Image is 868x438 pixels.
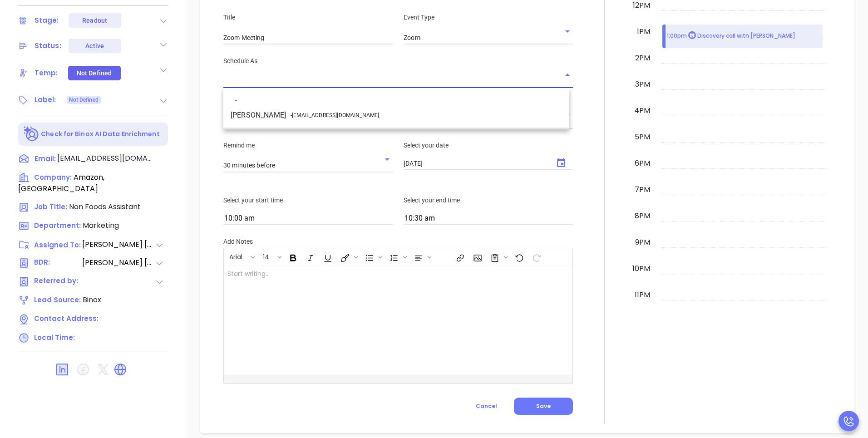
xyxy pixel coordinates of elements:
span: [PERSON_NAME] [PERSON_NAME] [82,257,155,269]
span: Department: [34,221,81,230]
input: MM/DD/YYYY [404,160,547,167]
span: Binox [83,295,101,305]
span: Align [410,249,434,265]
div: 6pm [633,158,652,169]
span: Redo [528,249,544,265]
p: Check for Binox AI Data Enrichment [41,129,159,139]
span: Font size [258,249,284,265]
span: - [EMAIL_ADDRESS][DOMAIN_NAME] [291,111,379,119]
span: Company: [34,172,72,182]
p: Select your start time [223,195,393,205]
span: 14 [258,252,274,259]
div: Active [85,39,104,53]
p: Remind me [223,140,393,150]
span: Cancel [476,402,497,410]
button: Save [514,398,573,415]
span: Assigned To: [34,240,81,251]
div: 1pm [635,26,652,37]
span: Fill color or set the text color [336,249,360,265]
div: 9pm [633,237,652,248]
div: 11pm [633,290,652,300]
div: Label: [35,93,56,107]
span: Italic [302,249,318,265]
p: 1:00pm Discovery call with [PERSON_NAME] [667,31,795,41]
span: Not Defined [69,95,99,105]
div: Temp: [35,66,58,80]
div: 10pm [631,263,652,274]
p: Schedule As [223,56,573,66]
span: Bold [285,249,301,265]
div: Status: [35,39,61,53]
button: Close [561,69,574,81]
span: Non Foods Assistant [69,202,141,212]
li: [PERSON_NAME] [223,107,569,123]
p: Event Type [404,12,573,22]
span: Surveys [486,249,510,265]
p: Add Notes [223,236,573,246]
span: Marketing [83,220,119,231]
div: Not Defined [77,66,112,80]
span: [PERSON_NAME] [PERSON_NAME] [82,239,155,250]
span: Email: [35,153,56,165]
button: Open [561,25,574,38]
span: BDR: [34,257,81,269]
span: Insert Unordered List [361,249,385,265]
span: Lead Source: [34,295,81,305]
div: Readout [82,13,107,28]
div: 2pm [633,53,652,64]
p: Select your date [404,140,573,150]
div: 3pm [633,79,652,90]
span: Arial [225,252,247,259]
span: Underline [319,249,335,265]
span: Font family [224,249,257,265]
span: Undo [511,249,527,265]
input: Add a title [223,31,393,44]
span: - [235,96,237,104]
span: Save [536,402,551,410]
span: Job Title: [34,202,67,212]
p: Select your end time [404,195,573,205]
span: Insert link [452,249,468,265]
div: 5pm [633,132,652,143]
span: [EMAIL_ADDRESS][DOMAIN_NAME] [57,153,153,164]
span: Referred by: [34,276,81,287]
img: Ai-Enrich-DaqCidB-.svg [24,126,39,142]
div: Stage: [35,14,59,27]
button: Cancel [459,398,514,415]
div: 4pm [632,105,652,116]
button: Open [381,153,394,166]
span: Insert Image [469,249,485,265]
span: Local Time: [34,333,75,342]
span: Contact Address: [34,314,99,323]
button: 14 [258,249,276,265]
button: Arial [225,249,249,265]
button: Choose date, selected date is Sep 19, 2025 [550,152,572,174]
p: Title [223,12,393,22]
div: 8pm [633,211,652,221]
span: Insert Ordered List [385,249,409,265]
div: 7pm [633,184,652,195]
